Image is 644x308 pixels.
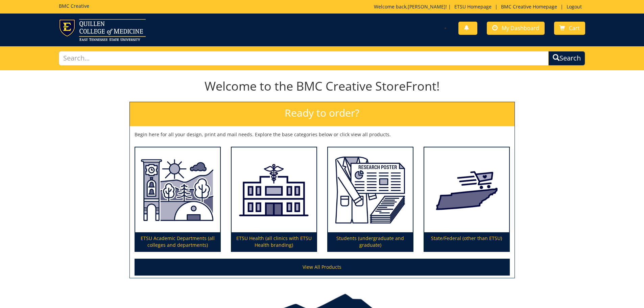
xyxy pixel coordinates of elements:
a: [PERSON_NAME] [408,3,446,10]
p: Students (undergraduate and graduate) [328,232,413,251]
a: Cart [554,22,585,35]
img: State/Federal (other than ETSU) [424,147,509,233]
p: ETSU Academic Departments (all colleges and departments) [135,232,220,251]
a: My Dashboard [487,22,545,35]
img: ETSU Academic Departments (all colleges and departments) [135,147,220,233]
img: ETSU Health (all clinics with ETSU Health branding) [232,147,316,233]
p: State/Federal (other than ETSU) [424,232,509,251]
a: State/Federal (other than ETSU) [424,147,509,252]
img: ETSU logo [59,19,146,41]
span: My Dashboard [502,24,539,32]
h2: Ready to order? [130,102,515,126]
a: Students (undergraduate and graduate) [328,147,413,252]
a: ETSU Homepage [451,3,495,10]
button: Search [548,51,585,66]
a: Logout [563,3,585,10]
a: ETSU Health (all clinics with ETSU Health branding) [232,147,316,252]
a: BMC Creative Homepage [498,3,560,10]
img: Students (undergraduate and graduate) [328,147,413,233]
p: Welcome back, ! | | | [374,3,585,10]
span: Cart [569,24,580,32]
input: Search... [59,51,549,66]
a: ETSU Academic Departments (all colleges and departments) [135,147,220,252]
p: Begin here for all your design, print and mail needs. Explore the base categories below or click ... [135,131,510,138]
p: ETSU Health (all clinics with ETSU Health branding) [232,232,316,251]
h5: BMC Creative [59,3,89,8]
a: View All Products [135,259,510,276]
h1: Welcome to the BMC Creative StoreFront! [129,79,515,93]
